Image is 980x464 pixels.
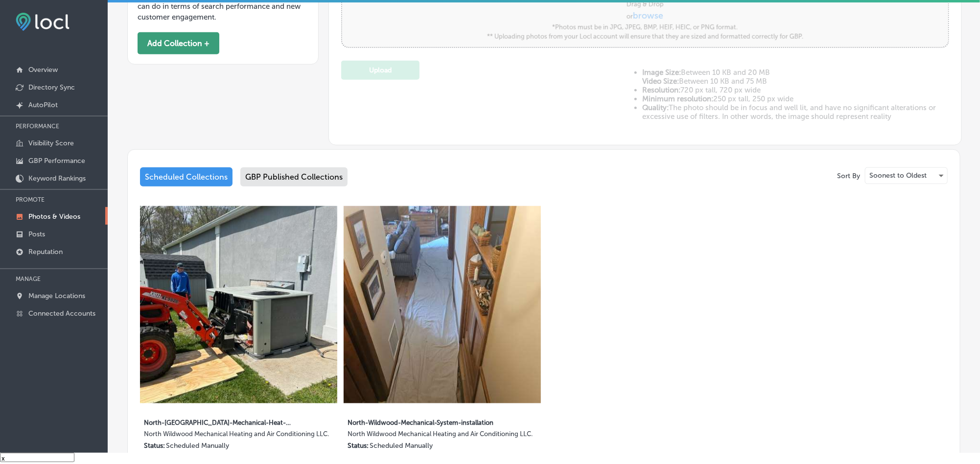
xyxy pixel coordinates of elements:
[28,101,58,109] p: AutoPilot
[28,83,75,92] p: Directory Sync
[28,230,45,238] p: Posts
[348,413,494,430] label: North-Wildwood-Mechanical-System-installation
[28,292,85,300] p: Manage Locations
[144,413,291,430] label: North-[GEOGRAPHIC_DATA]-Mechanical-Heat-pump-repair
[138,32,219,54] button: Add Collection +
[166,441,229,450] p: Scheduled Manually
[28,309,95,318] p: Connected Accounts
[348,430,533,441] label: North Wildwood Mechanical Heating and Air Conditioning LLC.
[837,172,860,180] p: Sort By
[28,66,58,74] p: Overview
[28,212,80,221] p: Photos & Videos
[370,441,433,450] p: Scheduled Manually
[140,206,337,403] img: Collection thumbnail
[865,168,947,184] div: Soonest to Oldest
[344,206,541,403] img: Collection thumbnail
[28,248,63,256] p: Reputation
[28,157,85,165] p: GBP Performance
[240,167,348,186] div: GBP Published Collections
[144,441,165,450] p: Status:
[144,430,329,441] label: North Wildwood Mechanical Heating and Air Conditioning LLC.
[28,139,74,147] p: Visibility Score
[28,174,86,183] p: Keyword Rankings
[140,167,233,186] div: Scheduled Collections
[348,441,369,450] p: Status:
[16,13,70,31] img: fda3e92497d09a02dc62c9cd864e3231.png
[869,171,927,180] p: Soonest to Oldest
